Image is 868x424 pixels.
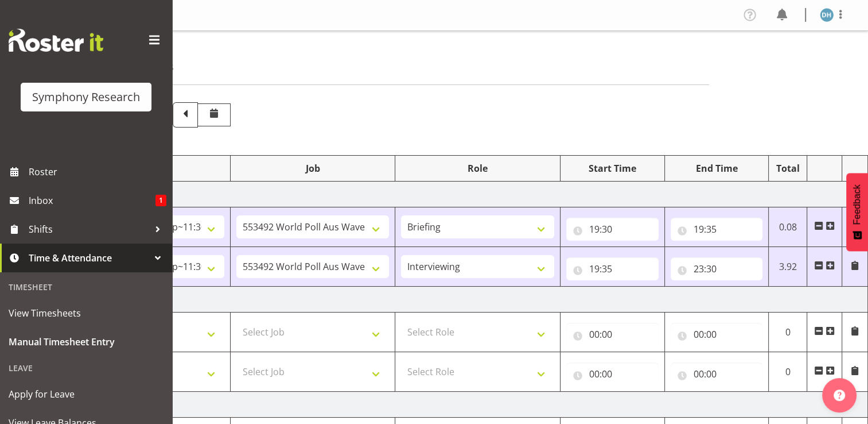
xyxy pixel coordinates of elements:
span: Feedback [852,184,862,225]
span: View Timesheets [9,304,164,322]
input: Click to select... [671,257,763,280]
td: 0 [769,313,807,352]
div: Role [401,161,554,175]
input: Click to select... [566,257,659,280]
span: 1 [155,195,166,206]
div: Timesheet [3,275,169,299]
div: Leave [3,356,169,380]
span: Time & Attendance [29,249,149,267]
input: Click to select... [566,323,659,346]
a: View Timesheets [3,299,169,327]
td: [DATE] [65,287,868,313]
input: Click to select... [671,218,763,241]
input: Click to select... [566,363,659,386]
td: 0.08 [769,207,807,247]
div: Total [774,161,801,175]
span: Roster [29,163,166,180]
img: deborah-hull-brown2052.jpg [820,8,834,22]
input: Click to select... [671,363,763,386]
td: [DATE] [65,182,868,207]
a: Apply for Leave [3,380,169,408]
input: Click to select... [671,323,763,346]
div: Symphony Research [32,88,140,106]
span: Inbox [29,192,155,209]
div: Job [236,161,390,175]
span: Manual Timesheet Entry [9,333,164,350]
div: End Time [671,161,763,175]
td: 3.92 [769,247,807,287]
td: [DATE] [65,392,868,418]
input: Click to select... [566,218,659,241]
img: help-xxl-2.png [834,390,845,401]
span: Apply for Leave [9,386,164,403]
button: Feedback - Show survey [846,173,868,251]
img: Rosterit website logo [9,29,103,52]
a: Manual Timesheet Entry [3,327,169,356]
span: Shifts [29,221,149,238]
td: 0 [769,352,807,392]
div: Start Time [566,161,659,175]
